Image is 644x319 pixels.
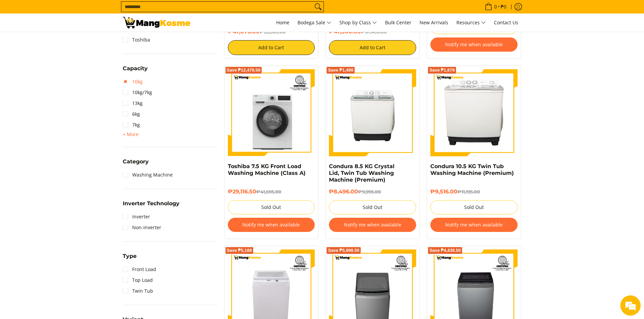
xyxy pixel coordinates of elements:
[430,200,518,214] button: Sold Out
[429,68,455,72] span: Save ₱1,679
[336,14,380,32] a: Shop by Class
[493,4,498,9] span: 0
[276,19,289,26] span: Home
[329,200,416,214] button: Sold Out
[123,201,180,211] summary: Open
[494,19,518,26] span: Contact Us
[123,254,137,264] summary: Open
[123,254,137,259] span: Type
[416,14,452,32] a: New Arrivals
[430,37,518,52] button: Notify me when available
[123,119,140,130] a: 7kg
[491,14,522,32] a: Contact Us
[123,66,148,71] span: Capacity
[456,19,486,27] span: Resources
[483,3,508,10] span: •
[500,4,507,9] span: ₱0
[430,218,518,232] button: Notify me when available
[227,68,261,72] span: Save ₱12,478.50
[123,87,152,98] a: 10kg/7kg
[329,188,416,195] h6: ₱8,496.00
[294,14,335,32] a: Bodega Sale
[123,76,143,87] a: 10kg
[328,68,353,72] span: Save ₱1,499
[329,70,416,155] img: Condura 8.5 KG Crystal Lid, Twin Tub Washing Machine (Premium)
[228,40,315,55] button: Add to Cart
[329,218,416,232] button: Notify me when available
[358,189,381,194] del: ₱9,995.00
[123,66,148,76] summary: Open
[123,222,161,233] a: Non-Inverter
[339,19,377,27] span: Shop by Class
[123,109,140,119] a: 6kg
[123,98,143,109] a: 13kg
[228,163,306,176] a: Toshiba 7.5 KG Front Load Washing Machine (Class A)
[382,14,415,32] a: Bulk Center
[420,19,448,26] span: New Arrivals
[430,69,518,156] img: Condura 10.5 KG Twin Tub Washing Machine (Premium)
[385,19,411,26] span: Bulk Center
[313,2,324,12] button: Search
[453,14,489,32] a: Resources
[430,163,514,176] a: Condura 10.5 KG Twin Tub Washing Machine (Premium)
[228,69,315,156] img: Toshiba 7.5 KG Front Load Washing Machine (Class A)
[197,14,522,32] nav: Main Menu
[123,264,156,275] a: Front Load
[430,188,518,195] h6: ₱9,516.00
[429,248,461,252] span: Save ₱4,438.50
[361,29,387,34] del: ₱67,495.00
[256,189,281,194] del: ₱41,595.00
[329,163,395,183] a: Condura 8.5 KG Crystal Lid, Twin Tub Washing Machine (Premium)
[457,189,480,194] del: ₱11,195.00
[123,211,150,222] a: Inverter
[123,132,139,137] span: + More
[329,40,416,55] button: Add to Cart
[123,34,150,45] a: Toshiba
[123,169,173,180] a: Washing Machine
[260,29,286,34] del: ₱55,383.00
[328,248,359,252] span: Save ₱5,998.50
[228,200,315,214] button: Sold Out
[297,19,331,27] span: Bodega Sale
[123,159,149,169] summary: Open
[123,17,190,28] img: Washing Machines l Mang Kosme: Home Appliances Warehouse Sale Partner
[123,286,153,296] a: Twin Tub
[123,201,180,206] span: Inverter Technology
[227,248,252,252] span: Save ₱5,188
[123,275,153,286] a: Top Load
[123,130,139,138] summary: Open
[228,188,315,195] h6: ₱29,116.50
[228,218,315,232] button: Notify me when available
[123,159,149,164] span: Category
[273,14,293,32] a: Home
